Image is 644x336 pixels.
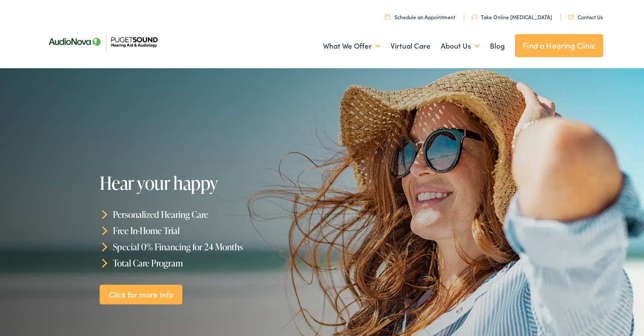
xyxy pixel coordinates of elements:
img: utility icon [385,14,390,20]
a: Virtual Care [391,30,431,62]
a: Take Online [MEDICAL_DATA] [471,13,552,20]
a: Schedule an Appointment [385,13,455,20]
a: Find a Hearing Clinic [515,34,603,57]
h1: Hear your happy [100,173,325,193]
li: Personalized Hearing Care [100,206,325,223]
img: utility icon [471,14,477,20]
a: Blog [490,30,505,62]
li: Free In-Home Trial [100,223,325,239]
a: What We Offer [323,30,380,62]
a: Click for more Info [100,284,182,304]
a: About Us [441,30,480,62]
li: Special 0% Financing for 24 Months [100,239,325,255]
a: Contact Us [568,13,603,20]
img: utility icon [568,15,574,19]
li: Total Care Program [100,255,325,271]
